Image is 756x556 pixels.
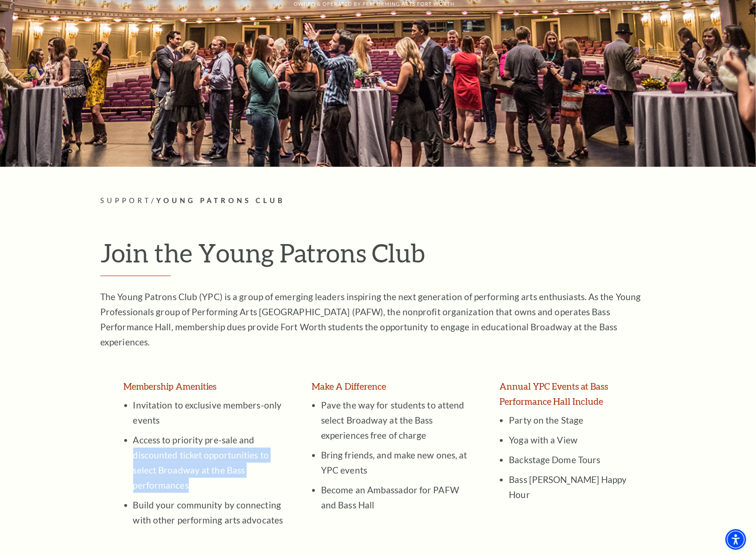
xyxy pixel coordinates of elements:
[725,529,746,550] div: Accessibility Menu
[156,196,285,204] span: Young Patrons Club
[509,467,642,502] li: Bass [PERSON_NAME] Happy Hour
[100,195,656,207] p: /
[133,398,284,428] li: Invitation to exclusive members-only events
[509,428,642,448] li: Yoga with a View
[499,379,642,409] h3: Annual YPC Events at Bass Performance Hall Include
[509,448,642,467] li: Backstage Dome Tours
[321,443,472,478] li: Bring friends, and make new ones, at YPC events
[124,379,284,394] h3: Membership Amenities
[133,428,284,493] li: Access to priority pre-sale and discounted ticket opportunities to select Broadway at the Bass pe...
[100,196,151,204] span: Support
[100,237,656,276] h2: Join the Young Patrons Club
[100,289,656,350] p: The Young Patrons Club (YPC) is a group of emerging leaders inspiring the next generation of perf...
[312,379,472,394] h3: Make A Difference
[133,493,284,528] li: Build your community by connecting with other performing arts advocates
[321,398,472,443] li: Pave the way for students to attend select Broadway at the Bass experiences free of charge
[321,478,472,513] li: Become an Ambassador for PAFW and Bass Hall
[509,413,642,428] li: Party on the Stage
